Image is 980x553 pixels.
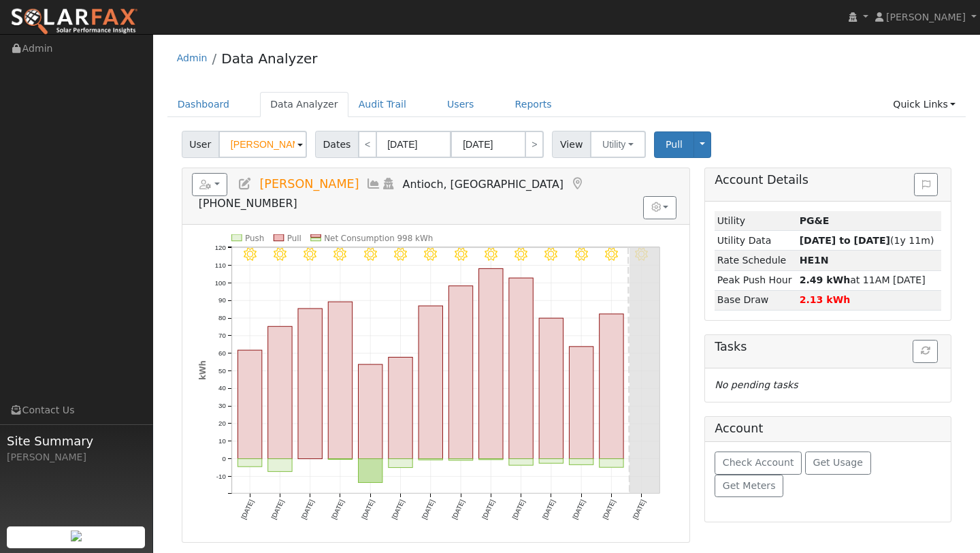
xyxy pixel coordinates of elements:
strong: 2.13 kWh [800,294,851,305]
i: 8/26 - MostlyClear [333,248,346,261]
text: 120 [214,244,226,251]
rect: onclick="" [479,268,503,458]
button: Refresh [913,340,938,363]
button: Pull [654,131,694,158]
i: 8/30 - Clear [455,248,468,261]
div: [PERSON_NAME] [7,450,146,464]
rect: onclick="" [509,459,533,466]
strong: [DATE] to [DATE] [800,235,890,246]
text: 90 [218,296,226,304]
rect: onclick="" [600,459,623,468]
a: Admin [177,52,208,63]
text: [DATE] [421,499,436,520]
rect: onclick="" [539,318,563,459]
i: 9/01 - Clear [514,248,527,261]
text: Pull [287,234,301,243]
a: Quick Links [883,92,966,117]
text: [DATE] [330,499,346,520]
text: kWh [197,360,207,380]
text: -10 [216,473,227,480]
text: 20 [218,420,226,427]
span: (1y 11m) [800,235,934,246]
rect: onclick="" [419,459,442,460]
span: Site Summary [7,432,146,450]
text: Push [245,234,264,243]
button: Get Usage [805,452,871,475]
a: Data Analyzer [221,50,317,67]
td: Base Draw [715,290,797,310]
rect: onclick="" [328,302,352,459]
rect: onclick="" [448,459,472,460]
i: No pending tasks [715,379,798,390]
text: [DATE] [390,499,406,520]
text: 50 [218,367,226,375]
a: Reports [505,92,562,117]
i: 9/02 - Clear [545,248,558,261]
span: Dates [315,131,359,158]
a: Dashboard [167,92,240,117]
text: [DATE] [451,499,466,520]
a: Users [437,92,485,117]
text: 40 [218,384,226,392]
td: at 11AM [DATE] [797,270,941,290]
text: 0 [222,455,226,462]
span: Antioch, [GEOGRAPHIC_DATA] [403,178,563,191]
input: Select a User [218,131,307,158]
a: Audit Trail [348,92,416,117]
span: Get Usage [813,457,863,468]
text: [DATE] [480,499,496,520]
button: Get Meters [715,475,783,498]
i: 8/23 - Clear [243,248,256,261]
i: 8/28 - Clear [394,248,407,261]
button: Utility [590,131,646,158]
text: [DATE] [632,499,647,520]
span: Check Account [723,457,794,468]
img: retrieve [71,531,82,541]
span: View [552,131,591,158]
rect: onclick="" [268,459,292,472]
text: 80 [218,314,226,321]
strong: ID: 17252152, authorized: 09/04/25 [800,215,830,226]
h5: Account [715,422,763,435]
rect: onclick="" [389,459,412,468]
text: 110 [214,262,226,269]
i: 9/03 - Clear [575,248,588,261]
span: Pull [666,139,683,150]
span: User [182,131,219,158]
a: Multi-Series Graph [366,177,381,191]
span: Get Meters [723,480,776,491]
text: [DATE] [541,499,557,520]
rect: onclick="" [358,364,382,459]
text: [DATE] [360,499,376,520]
text: 60 [218,349,226,357]
td: Utility [715,211,797,231]
i: 8/25 - Clear [304,248,316,261]
a: Login As (last Never) [381,177,396,191]
span: [PERSON_NAME] [259,177,359,191]
i: 8/27 - Clear [364,248,377,261]
text: [DATE] [571,499,587,520]
a: Map [570,177,585,191]
text: [DATE] [269,499,285,520]
rect: onclick="" [238,459,261,467]
button: Check Account [715,452,802,475]
i: 9/04 - MostlyClear [605,248,618,261]
text: [DATE] [511,499,527,520]
rect: onclick="" [238,350,261,459]
rect: onclick="" [600,314,623,459]
td: Utility Data [715,231,797,251]
rect: onclick="" [389,358,412,459]
td: Peak Push Hour [715,270,797,290]
text: Net Consumption 998 kWh [324,234,433,243]
a: < [358,131,377,158]
a: Data Analyzer [260,92,348,117]
text: [DATE] [240,499,255,520]
td: Rate Schedule [715,251,797,270]
text: [DATE] [299,499,315,520]
strong: 2.49 kWh [800,274,851,285]
rect: onclick="" [268,326,292,459]
rect: onclick="" [298,309,322,459]
rect: onclick="" [539,459,563,464]
i: 8/31 - Clear [485,248,497,261]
